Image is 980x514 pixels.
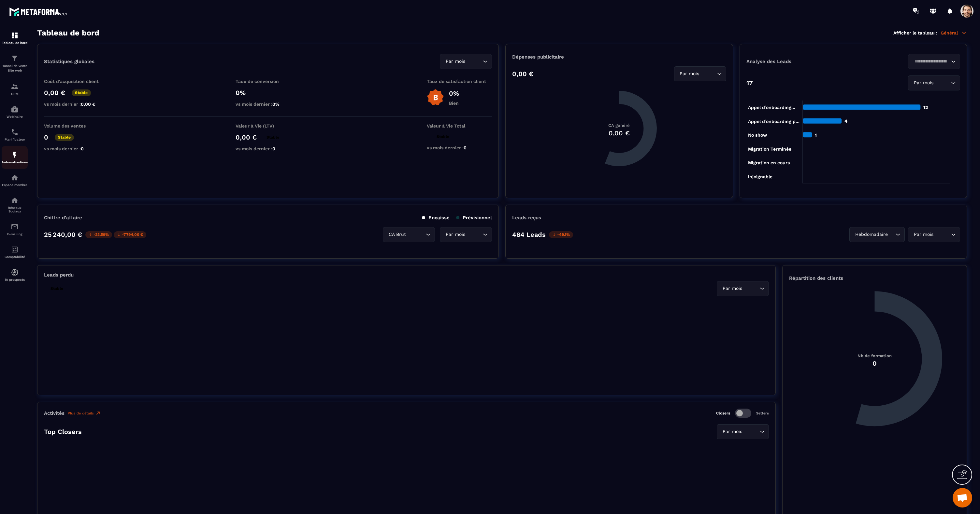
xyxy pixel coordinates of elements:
[2,218,28,241] a: emailemailE-mailing
[236,123,301,128] p: Valeur à Vie (LTV)
[9,6,68,18] img: logo
[893,30,937,35] p: Afficher le tableau :
[912,58,949,65] input: Search for option
[449,101,459,106] p: Bien
[44,123,109,128] p: Volume des ventes
[44,59,94,64] p: Statistiques globales
[2,101,28,123] a: automationsautomationsWebinaire
[721,428,743,435] span: Par mois
[440,54,492,69] div: Search for option
[2,183,28,187] p: Espace membre
[272,146,275,151] span: 0
[11,174,19,182] img: automations
[440,227,492,242] div: Search for option
[2,232,28,236] p: E-mailing
[236,89,301,97] p: 0%
[11,32,19,39] img: formation
[748,132,767,138] tspan: No show
[746,59,853,64] p: Analyse des Leads
[467,58,481,65] input: Search for option
[912,79,935,87] span: Par mois
[11,196,19,204] img: social-network
[746,79,753,87] p: 17
[44,89,65,97] p: 0,00 €
[717,424,769,439] div: Search for option
[2,255,28,259] p: Comptabilité
[716,411,730,415] p: Closers
[449,89,459,97] p: 0%
[407,231,424,238] input: Search for option
[2,92,28,96] p: CRM
[2,241,28,264] a: accountantaccountantComptabilité
[743,428,758,435] input: Search for option
[2,160,28,164] p: Automatisations
[2,64,28,73] p: Tunnel de vente Site web
[2,138,28,141] p: Planificateur
[387,231,407,238] span: CA Brut
[889,231,894,238] input: Search for option
[44,272,74,278] p: Leads perdu
[444,231,467,238] span: Par mois
[908,54,960,69] div: Search for option
[748,105,795,110] tspan: Appel d’onboarding...
[433,133,453,140] p: Stable
[44,410,65,416] p: Activités
[743,285,758,292] input: Search for option
[935,79,949,87] input: Search for option
[512,54,726,60] p: Dépenses publicitaire
[2,78,28,101] a: formationformationCRM
[236,101,301,107] p: vs mois dernier :
[2,206,28,213] p: Réseaux Sociaux
[674,66,726,81] div: Search for option
[456,215,492,221] p: Prévisionnel
[44,133,48,141] p: 0
[236,79,301,84] p: Taux de conversion
[427,79,492,84] p: Taux de satisfaction client
[849,227,905,242] div: Search for option
[717,281,769,296] div: Search for option
[512,215,541,221] p: Leads reçus
[85,231,112,238] p: -23.59%
[44,101,109,107] p: vs mois dernier :
[748,119,799,124] tspan: Appel d’onboarding p...
[11,246,19,253] img: accountant
[467,231,481,238] input: Search for option
[512,70,533,78] p: 0,00 €
[748,146,791,152] tspan: Migration Terminée
[941,30,967,36] p: Général
[953,488,972,507] div: Mở cuộc trò chuyện
[908,227,960,242] div: Search for option
[748,174,772,180] tspan: injoignable
[236,146,301,151] p: vs mois dernier :
[11,54,19,62] img: formation
[2,146,28,169] a: automationsautomationsAutomatisations
[427,145,492,150] p: vs mois dernier :
[756,411,769,415] p: Setters
[2,41,28,45] p: Tableau de bord
[11,223,19,231] img: email
[2,49,28,78] a: formationformationTunnel de vente Site web
[427,89,444,106] img: b-badge-o.b3b20ee6.svg
[11,83,19,90] img: formation
[11,105,19,113] img: automations
[2,278,28,281] p: IA prospects
[912,231,935,238] span: Par mois
[44,215,82,221] p: Chiffre d’affaire
[44,231,82,238] p: 25 240,00 €
[444,58,467,65] span: Par mois
[2,192,28,218] a: social-networksocial-networkRéseaux Sociaux
[114,231,146,238] p: -7 794,00 €
[72,89,91,96] p: Stable
[44,428,82,436] p: Top Closers
[37,28,99,37] h3: Tableau de bord
[854,231,889,238] span: Hebdomadaire
[2,27,28,49] a: formationformationTableau de bord
[11,128,19,136] img: scheduler
[47,285,66,292] p: Stable
[81,146,84,151] span: 0
[422,215,450,221] p: Encaissé
[81,101,95,107] span: 0,00 €
[935,231,949,238] input: Search for option
[678,70,701,77] span: Par mois
[2,123,28,146] a: schedulerschedulerPlanificateur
